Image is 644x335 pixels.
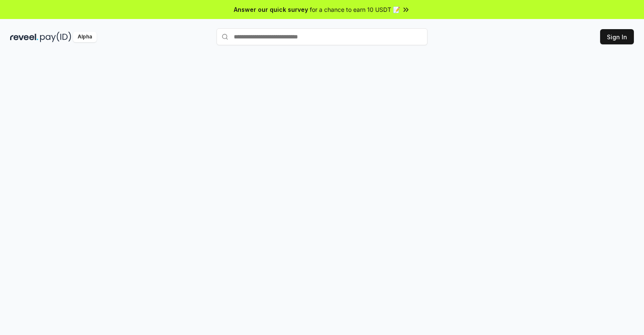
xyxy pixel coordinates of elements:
[600,29,634,44] button: Sign In
[234,5,308,14] span: Answer our quick survey
[73,32,97,42] div: Alpha
[310,5,400,14] span: for a chance to earn 10 USDT 📝
[10,32,38,42] img: reveel_dark
[40,32,71,42] img: pay_id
